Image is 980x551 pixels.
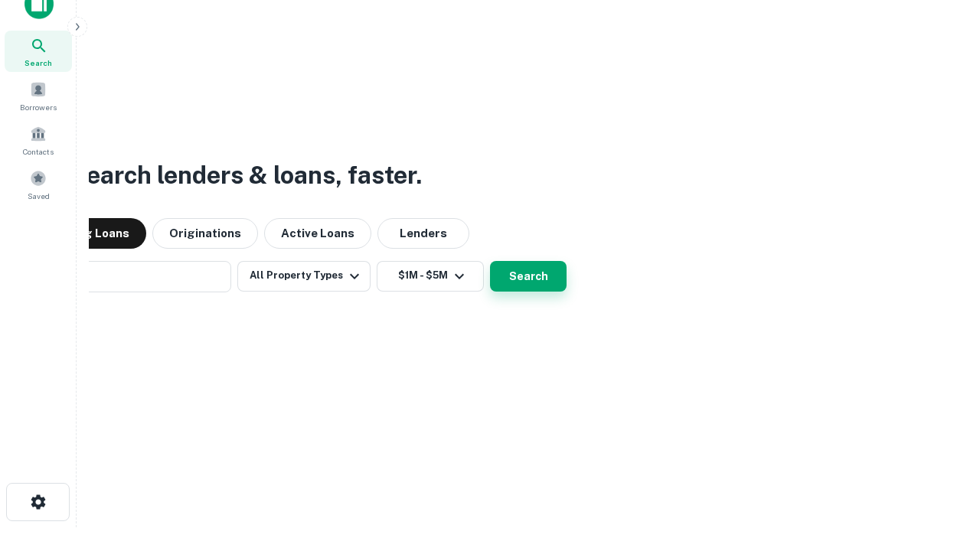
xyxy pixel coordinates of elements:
[5,119,72,161] a: Contacts
[23,145,54,158] span: Contacts
[20,101,57,113] span: Borrowers
[5,164,72,205] a: Saved
[903,429,980,502] iframe: Chat Widget
[152,218,258,249] button: Originations
[5,31,72,72] a: Search
[490,261,567,292] button: Search
[5,75,72,116] a: Borrowers
[377,261,484,292] button: $1M - $5M
[24,57,52,69] span: Search
[28,190,50,202] span: Saved
[237,261,371,292] button: All Property Types
[377,218,469,249] button: Lenders
[264,218,371,249] button: Active Loans
[70,157,422,194] h3: Search lenders & loans, faster.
